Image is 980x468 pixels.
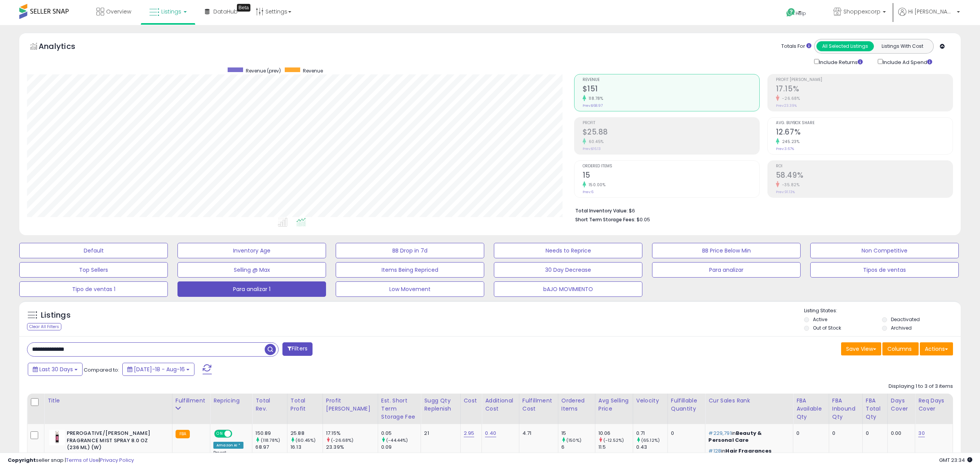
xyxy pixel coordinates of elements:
[708,448,787,455] p: in
[106,8,131,15] span: Overview
[28,363,83,376] button: Last 30 Days
[421,394,460,424] th: Please note that this number is a calculation based on your required days of coverage and your ve...
[832,430,857,437] div: 0
[122,363,194,376] button: [DATE]-18 - Aug-16
[598,430,633,437] div: 10.06
[291,444,323,451] div: 16.13
[872,57,945,66] div: Include Ad Spend
[386,437,408,443] small: (-44.44%)
[336,281,484,297] button: Low Movement
[381,430,421,437] div: 0.05
[776,121,953,125] span: Avg. Buybox Share
[776,146,794,151] small: Prev: 3.67%
[586,139,604,145] small: 60.45%
[887,345,912,353] span: Columns
[779,139,800,145] small: 245.23%
[939,456,972,464] span: 2025-09-16 23:34 GMT
[561,397,592,413] div: Ordered Items
[47,397,169,405] div: Title
[671,397,702,413] div: Fulfillable Quantity
[39,365,73,373] span: Last 30 Days
[326,397,375,413] div: Profit [PERSON_NAME]
[575,207,628,214] b: Total Inventory Value:
[100,456,134,464] a: Privacy Policy
[866,430,882,437] div: 0
[779,182,800,188] small: -35.82%
[291,430,323,437] div: 25.88
[708,397,790,405] div: Cur Sales Rank
[796,397,826,421] div: FBA Available Qty
[176,397,207,405] div: Fulfillment
[810,262,959,278] button: Tipos de ventas
[889,383,953,390] div: Displaying 1 to 3 of 3 items
[177,262,326,278] button: Selling @ Max
[303,67,323,74] span: Revenue
[641,437,660,443] small: (65.12%)
[796,430,823,437] div: 0
[898,8,960,25] a: Hi [PERSON_NAME]
[891,316,920,323] label: Deactivated
[708,447,721,455] span: #128
[586,182,606,188] small: 150.00%
[231,431,243,437] span: OFF
[810,243,959,258] button: Non Competitive
[583,171,759,181] h2: 15
[583,78,759,82] span: Revenue
[786,8,796,17] i: Get Help
[336,262,484,278] button: Items Being Repriced
[561,444,595,451] div: 6
[776,128,953,138] h2: 12.67%
[8,456,36,464] strong: Copyright
[583,121,759,125] span: Profit
[781,43,811,50] div: Totals For
[575,205,948,215] li: $6
[652,262,801,278] button: Para analizar
[586,96,603,101] small: 118.78%
[522,397,555,413] div: Fulfillment Cost
[84,366,119,374] span: Compared to:
[237,4,250,12] div: Tooltip anchor
[424,430,454,437] div: 21
[908,8,955,15] span: Hi [PERSON_NAME]
[882,342,919,355] button: Columns
[776,103,797,108] small: Prev: 23.39%
[326,430,378,437] div: 17.15%
[652,243,801,258] button: BB Price Below Min
[213,442,243,449] div: Amazon AI *
[813,316,827,323] label: Active
[813,325,841,331] label: Out of Stock
[796,10,806,17] span: Help
[779,96,800,101] small: -26.68%
[918,429,924,437] a: 30
[39,41,90,54] h5: Analytics
[177,281,326,297] button: Para analizar 1
[776,84,953,95] h2: 17.15%
[67,430,161,453] b: PREROGATIVE/[PERSON_NAME] FRAGRANCE MIST SPRAY 8.0 OZ (236 ML) (W)
[326,444,378,451] div: 23.39%
[8,457,134,464] div: seller snap | |
[920,342,953,355] button: Actions
[213,450,246,468] div: Preset:
[134,365,185,373] span: [DATE]-18 - Aug-16
[780,2,821,25] a: Help
[637,216,650,223] span: $0.05
[874,41,931,51] button: Listings With Cost
[598,397,630,413] div: Avg Selling Price
[583,190,593,194] small: Prev: 6
[66,456,99,464] a: Terms of Use
[41,310,71,321] h5: Listings
[464,429,475,437] a: 2.95
[583,164,759,168] span: Ordered Items
[522,430,552,437] div: 4.71
[331,437,353,443] small: (-26.68%)
[808,57,872,66] div: Include Returns
[19,262,168,278] button: Top Sellers
[246,67,281,74] span: Revenue (prev)
[776,164,953,168] span: ROI
[485,429,496,437] a: 0.40
[296,437,316,443] small: (60.45%)
[816,41,874,51] button: All Selected Listings
[215,431,225,437] span: ON
[636,444,667,451] div: 0.43
[494,281,642,297] button: bAJO MOVIMIENTO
